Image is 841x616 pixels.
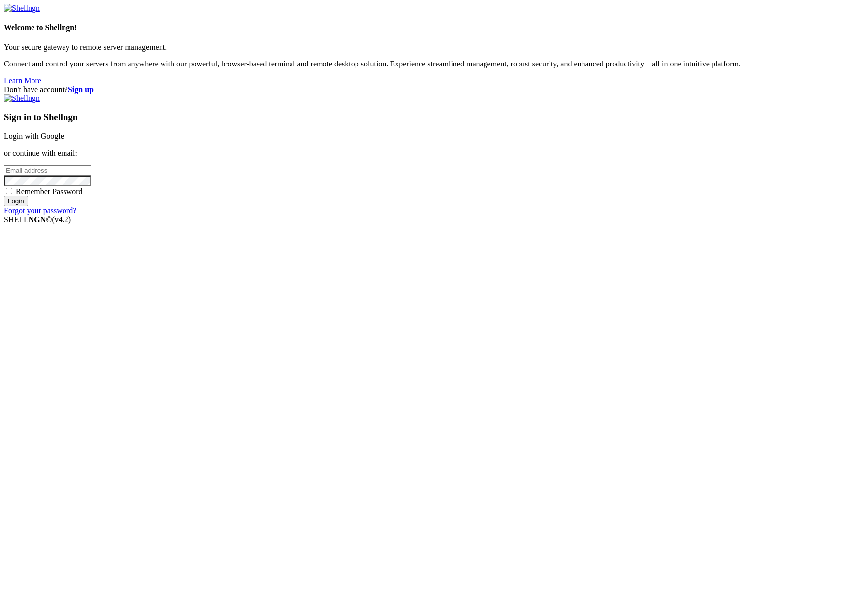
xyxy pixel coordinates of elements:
a: Sign up [68,85,94,94]
a: Learn More [4,76,41,85]
input: Email address [4,165,91,176]
h3: Sign in to Shellngn [4,112,837,123]
span: SHELL © [4,215,71,224]
h4: Welcome to Shellngn! [4,23,837,32]
b: NGN [29,215,46,224]
p: Your secure gateway to remote server management. [4,43,837,52]
a: Forgot your password? [4,206,76,215]
p: or continue with email: [4,149,837,158]
input: Login [4,196,28,206]
a: Login with Google [4,132,64,140]
img: Shellngn [4,94,40,103]
p: Connect and control your servers from anywhere with our powerful, browser-based terminal and remo... [4,60,837,68]
span: 4.2.0 [52,215,71,224]
input: Remember Password [6,188,12,194]
span: Remember Password [16,187,83,195]
img: Shellngn [4,4,40,13]
div: Don't have account? [4,85,837,94]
